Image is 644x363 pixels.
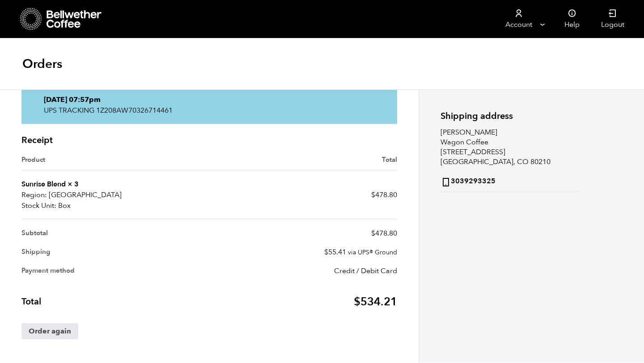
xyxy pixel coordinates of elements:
[44,94,375,105] p: [DATE] 07:57pm
[21,135,397,146] h2: Receipt
[21,190,47,200] strong: Region:
[21,179,66,189] a: Sunrise Blend
[371,190,397,200] bdi: 478.80
[324,247,328,257] span: $
[21,243,209,262] th: Shipping
[22,56,62,72] h1: Orders
[68,179,79,189] strong: × 3
[21,200,209,211] p: Box
[371,228,375,238] span: $
[209,155,397,171] th: Total
[324,247,346,257] span: 55.41
[21,280,209,315] th: Total
[441,127,579,192] address: [PERSON_NAME] Wagon Coffee [STREET_ADDRESS] [GEOGRAPHIC_DATA], CO 80210
[441,111,579,121] h2: Shipping address
[354,294,360,309] span: $
[21,155,209,171] th: Product
[21,200,56,211] strong: Stock Unit:
[354,294,397,309] span: 534.21
[441,174,496,187] strong: 3039293325
[44,105,375,116] p: UPS TRACKING 1Z208AW70326714461
[21,323,78,339] a: Order again
[371,228,397,238] span: 478.80
[21,262,209,280] th: Payment method
[209,262,397,280] td: Credit / Debit Card
[21,190,209,200] p: [GEOGRAPHIC_DATA]
[21,219,209,243] th: Subtotal
[348,248,397,257] small: via UPS® Ground
[371,190,375,200] span: $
